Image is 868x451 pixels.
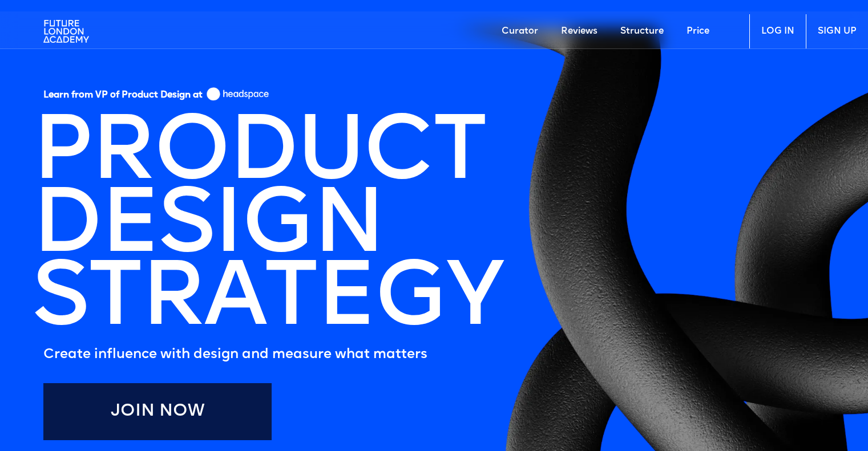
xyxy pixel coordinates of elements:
[43,90,203,105] h5: Learn from VP of Product Design at
[32,119,502,338] h1: PRODUCT DESIGN STRATEGY
[550,14,609,48] a: Reviews
[490,14,550,48] a: Curator
[675,14,721,48] a: Price
[749,14,806,48] a: LOG IN
[43,383,272,440] a: Join Now
[43,343,502,366] h5: Create influence with design and measure what matters
[609,14,675,48] a: Structure
[806,14,868,48] a: SIGN UP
